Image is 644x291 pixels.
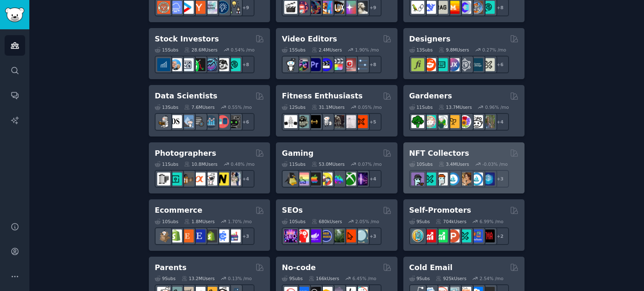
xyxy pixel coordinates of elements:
[282,34,337,44] h2: Video Editors
[192,58,205,71] img: Trading
[439,161,469,167] div: 3.4M Users
[319,58,332,71] img: VideoEditors
[284,229,297,242] img: SEO_Digital_Marketing
[355,1,368,14] img: DreamBooth
[343,229,356,242] img: GoogleSearchConsole
[343,115,356,128] img: physicaltherapy
[470,229,483,242] img: betatests
[228,1,241,14] img: growmybusiness
[155,104,178,110] div: 13 Sub s
[169,115,182,128] img: datascience
[308,1,321,14] img: deepdream
[331,173,344,185] img: gamers
[237,113,254,131] div: + 6
[458,173,471,185] img: CryptoArt
[216,58,229,71] img: swingtrading
[470,1,483,14] img: llmops
[409,104,433,110] div: 11 Sub s
[312,104,345,110] div: 31.1M Users
[155,34,219,44] h2: Stock Investors
[409,219,430,224] div: 9 Sub s
[228,276,252,281] div: 0.13 % /mo
[181,173,194,185] img: AnalogCommunity
[228,219,252,224] div: 1.70 % /mo
[470,115,483,128] img: UrbanGardening
[192,173,205,185] img: SonyAlpha
[355,173,368,185] img: TwitchStreaming
[204,58,217,71] img: StocksAndTrading
[331,58,344,71] img: finalcutpro
[409,148,469,159] h2: NFT Collectors
[296,173,309,185] img: CozyGamers
[157,1,170,14] img: EntrepreneurRideAlong
[155,205,203,216] h2: Ecommerce
[155,263,187,273] h2: Parents
[181,229,194,242] img: Etsy
[237,170,254,188] div: + 4
[491,56,509,73] div: + 6
[458,229,471,242] img: alphaandbetausers
[157,115,170,128] img: MachineLearning
[423,115,436,128] img: succulents
[308,173,321,185] img: macgaming
[411,1,424,14] img: LangChain
[319,229,332,242] img: SEO_cases
[409,205,471,216] h2: Self-Promoters
[447,229,460,242] img: ProductHunters
[192,229,205,242] img: EtsySellers
[157,58,170,71] img: dividends
[480,219,504,224] div: 6.99 % /mo
[237,227,254,245] div: + 3
[155,47,178,53] div: 15 Sub s
[155,161,178,167] div: 11 Sub s
[435,58,448,71] img: UI_Design
[228,104,252,110] div: 0.55 % /mo
[308,229,321,242] img: seogrowth
[282,104,305,110] div: 12 Sub s
[409,34,451,44] h2: Designers
[228,173,241,185] img: WeddingPhotography
[231,161,254,167] div: 0.48 % /mo
[282,148,313,159] h2: Gaming
[435,229,448,242] img: selfpromotion
[282,205,303,216] h2: SEOs
[470,173,483,185] img: OpenseaMarket
[312,219,342,224] div: 680k Users
[319,173,332,185] img: GamerPals
[458,58,471,71] img: userexperience
[343,58,356,71] img: Youtubevideo
[309,276,339,281] div: 166k Users
[482,58,495,71] img: UX_Design
[181,58,194,71] img: Forex
[364,56,382,73] div: + 8
[284,173,297,185] img: linux_gaming
[439,47,469,53] div: 9.8M Users
[355,58,368,71] img: postproduction
[482,47,506,53] div: 0.27 % /mo
[228,58,241,71] img: technicalanalysis
[482,161,508,167] div: -0.03 % /mo
[192,1,205,14] img: ycombinator
[319,115,332,128] img: weightroom
[423,58,436,71] img: logodesign
[237,56,254,73] div: + 8
[343,173,356,185] img: XboxGamers
[204,1,217,14] img: indiehackers
[409,161,433,167] div: 10 Sub s
[228,115,241,128] img: data
[231,47,254,53] div: 0.54 % /mo
[216,115,229,128] img: datasets
[470,58,483,71] img: learndesign
[485,104,509,110] div: 0.96 % /mo
[204,173,217,185] img: canon
[155,148,216,159] h2: Photographers
[436,276,466,281] div: 925k Users
[364,227,382,245] div: + 3
[216,173,229,185] img: Nikon
[157,229,170,242] img: dropship
[169,173,182,185] img: streetphotography
[296,115,309,128] img: GymMotivation
[358,161,382,167] div: 0.07 % /mo
[155,219,178,224] div: 10 Sub s
[435,173,448,185] img: NFTmarket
